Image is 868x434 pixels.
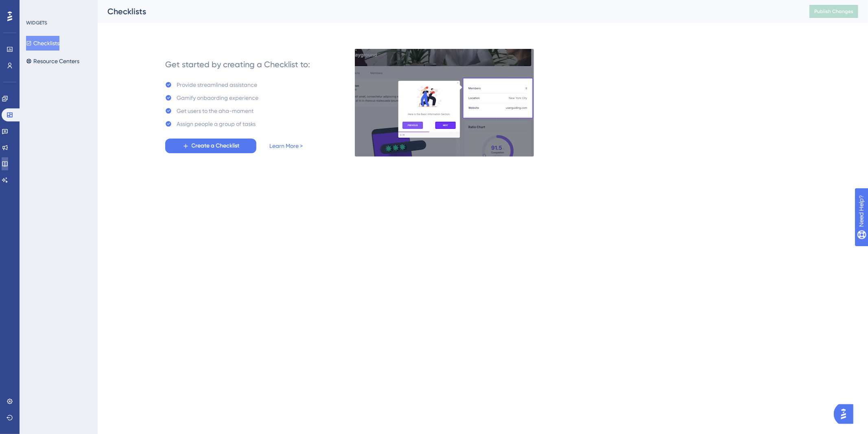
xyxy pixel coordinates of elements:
div: Checklists [107,6,789,17]
button: Resource Centers [26,54,79,68]
span: Publish Changes [814,8,853,15]
iframe: UserGuiding AI Assistant Launcher [834,402,858,426]
span: Need Help? [19,2,51,12]
div: Get started by creating a Checklist to: [165,59,310,70]
span: Create a Checklist [192,141,240,151]
div: Assign people a group of tasks [177,119,256,129]
button: Publish Changes [809,5,858,18]
button: Create a Checklist [165,139,256,153]
div: WIDGETS [26,20,47,26]
div: Gamify onbaording experience [177,93,258,103]
a: Learn More > [269,141,303,151]
div: Provide streamlined assistance [177,80,257,90]
img: e28e67207451d1beac2d0b01ddd05b56.gif [354,48,534,157]
button: Checklists [26,36,59,51]
div: Get users to the aha-moment [177,106,254,116]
